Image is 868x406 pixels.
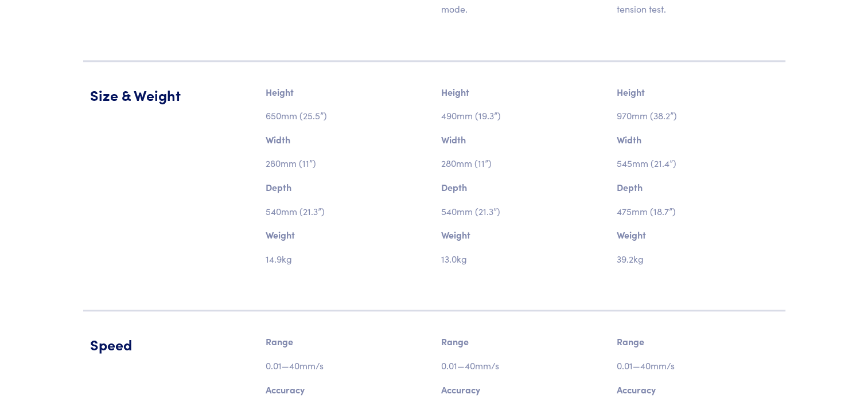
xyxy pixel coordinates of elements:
[441,228,470,243] p: Weight
[266,382,305,397] p: Accuracy
[441,358,499,373] p: 0.01—40mm/s
[441,204,500,219] p: 540mm (21.3”)
[441,382,480,397] p: Accuracy
[617,228,646,243] p: Weight
[617,132,641,147] p: Width
[266,252,292,267] p: 14.9kg
[617,334,644,349] p: Range
[617,85,645,100] p: Height
[617,108,677,123] p: 970mm (38.2”)
[617,358,675,373] p: 0.01—40mm/s
[441,108,501,123] p: 490mm (19.3”)
[90,334,252,354] h5: Speed
[266,334,293,349] p: Range
[266,204,325,219] p: 540mm (21.3”)
[441,180,467,195] p: Depth
[266,156,316,171] p: 280mm (11”)
[617,252,644,267] p: 39.2kg
[617,382,656,397] p: Accuracy
[617,180,643,195] p: Depth
[266,108,327,123] p: 650mm (25.5”)
[266,85,294,100] p: Height
[441,85,469,100] p: Height
[441,132,466,147] p: Width
[90,85,252,105] h5: Size & Weight
[441,156,492,171] p: 280mm (11”)
[266,358,324,373] p: 0.01—40mm/s
[266,132,290,147] p: Width
[441,252,467,267] p: 13.0kg
[617,204,676,219] p: 475mm (18.7”)
[617,156,676,171] p: 545mm (21.4”)
[266,228,295,243] p: Weight
[441,334,469,349] p: Range
[266,180,291,195] p: Depth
